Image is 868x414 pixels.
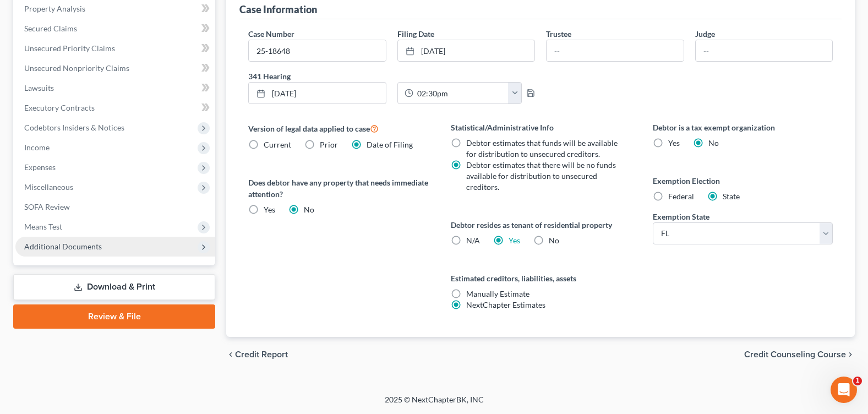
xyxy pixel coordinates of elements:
a: Download & Print [13,274,215,300]
label: Filing Date [397,28,434,40]
label: Estimated creditors, liabilities, assets [451,273,631,284]
span: Date of Filing [367,140,413,149]
label: Statistical/Administrative Info [451,122,631,133]
div: Case Information [239,3,317,16]
span: Unsecured Priority Claims [24,43,115,53]
label: Exemption State [653,211,709,222]
a: [DATE] [398,40,534,61]
a: Secured Claims [15,19,215,39]
a: Yes [509,236,520,245]
span: Current [264,140,291,149]
span: NextChapter Estimates [466,300,545,309]
span: Income [24,143,50,152]
span: Miscellaneous [24,182,73,192]
span: Federal [668,192,694,201]
button: Credit Counseling Course chevron_right [744,350,855,359]
span: Manually Estimate [466,289,529,298]
label: Case Number [248,28,294,40]
span: Secured Claims [24,24,77,33]
i: chevron_right [846,350,855,359]
input: -- [696,40,832,61]
label: 341 Hearing [243,70,541,82]
label: Judge [695,28,715,40]
a: Executory Contracts [15,98,215,118]
span: 1 [853,377,862,385]
label: Debtor resides as tenant of residential property [451,219,631,231]
span: No [708,138,719,148]
span: Prior [320,140,338,149]
span: State [723,192,740,201]
input: -- [547,40,683,61]
span: No [304,205,314,214]
span: No [549,236,559,245]
span: Means Test [24,222,62,231]
i: chevron_left [226,350,235,359]
span: Debtor estimates that there will be no funds available for distribution to unsecured creditors. [466,160,616,192]
label: Exemption Election [653,175,833,187]
a: Review & File [13,304,215,329]
span: Executory Contracts [24,103,95,112]
span: Additional Documents [24,242,102,251]
label: Trustee [546,28,571,40]
iframe: Intercom live chat [831,377,857,403]
input: -- : -- [413,83,509,103]
a: SOFA Review [15,197,215,217]
label: Version of legal data applied to case [248,122,428,135]
label: Debtor is a tax exempt organization [653,122,833,133]
span: Debtor estimates that funds will be available for distribution to unsecured creditors. [466,138,618,159]
span: Property Analysis [24,4,85,13]
span: Expenses [24,162,56,172]
span: Yes [668,138,680,148]
span: N/A [466,236,480,245]
label: Does debtor have any property that needs immediate attention? [248,177,428,200]
a: Unsecured Nonpriority Claims [15,58,215,78]
span: Lawsuits [24,83,54,92]
a: Lawsuits [15,78,215,98]
div: 2025 © NextChapterBK, INC [121,394,748,414]
input: Enter case number... [249,40,385,61]
span: Credit Counseling Course [744,350,846,359]
span: Credit Report [235,350,288,359]
button: chevron_left Credit Report [226,350,288,359]
span: Yes [264,205,275,214]
a: [DATE] [249,83,385,103]
span: Unsecured Nonpriority Claims [24,63,129,73]
span: Codebtors Insiders & Notices [24,123,124,132]
span: SOFA Review [24,202,70,211]
a: Unsecured Priority Claims [15,39,215,58]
